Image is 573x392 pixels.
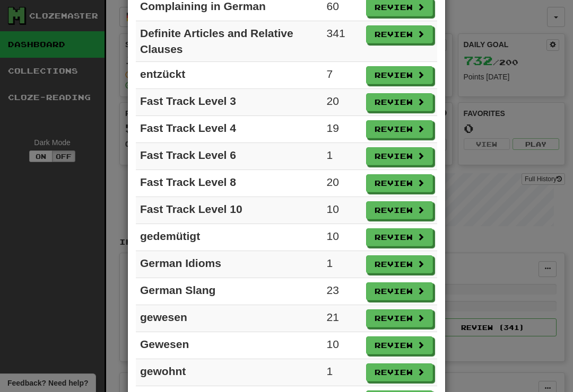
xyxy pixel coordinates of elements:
button: Review [366,309,433,327]
button: Review [366,93,433,111]
button: Review [366,201,433,219]
td: entzückt [136,62,323,89]
td: 20 [323,89,362,116]
td: Gewesen [136,332,323,359]
button: Review [366,363,433,381]
td: 10 [323,224,362,251]
td: 23 [323,278,362,305]
td: 20 [323,170,362,197]
td: gewohnt [136,359,323,386]
button: Review [366,147,433,165]
button: Review [366,25,433,43]
button: Review [366,174,433,192]
td: gedemütigt [136,224,323,251]
td: Definite Articles and Relative Clauses [136,21,323,62]
td: Fast Track Level 8 [136,170,323,197]
button: Review [366,255,433,273]
td: 1 [323,143,362,170]
button: Review [366,282,433,300]
td: German Idioms [136,251,323,278]
button: Review [366,336,433,354]
button: Review [366,66,433,84]
td: Fast Track Level 10 [136,197,323,224]
td: 10 [323,197,362,224]
td: Fast Track Level 4 [136,116,323,143]
td: 10 [323,332,362,359]
td: 21 [323,305,362,332]
button: Review [366,228,433,246]
td: Fast Track Level 6 [136,143,323,170]
td: Fast Track Level 3 [136,89,323,116]
td: 19 [323,116,362,143]
td: gewesen [136,305,323,332]
td: 1 [323,359,362,386]
td: 1 [323,251,362,278]
td: 341 [323,21,362,62]
button: Review [366,120,433,138]
td: German Slang [136,278,323,305]
td: 7 [323,62,362,89]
